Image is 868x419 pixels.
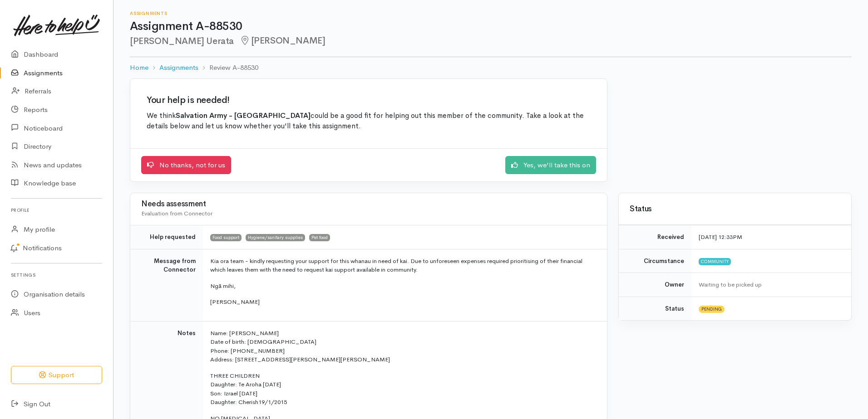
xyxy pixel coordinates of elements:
span: [PERSON_NAME] [239,35,325,46]
time: [DATE] 12:33PM [699,233,742,241]
span: Food support [210,234,242,241]
a: Home [130,63,148,73]
h2: [PERSON_NAME] Uerata [130,36,852,46]
span: Hygiene/sanitary supplies [246,234,305,241]
td: Message from Connector [130,249,203,321]
nav: breadcrumb [130,57,852,78]
span: Community [699,258,731,265]
td: Received [619,225,691,249]
span: Pet food [309,234,330,241]
p: Name: [PERSON_NAME] Date of birth: [DEMOGRAPHIC_DATA] Phone: [PHONE_NUMBER] Address: [STREET_ADDR... [210,329,596,364]
h1: Assignment A-88530 [130,20,852,33]
p: [PERSON_NAME] [210,297,596,307]
h3: Status [630,205,840,214]
td: Owner [619,273,691,297]
b: Salvation Army - [GEOGRAPHIC_DATA] [176,111,311,120]
h2: Your help is needed! [147,95,591,105]
p: Kia ora team - kindly requesting your support for this whanau in need of kai. Due to unforeseen e... [210,257,596,274]
button: Support [11,366,102,385]
a: No thanks, not for us [141,156,231,175]
a: Assignments [159,63,198,73]
p: THREE CHILDREN Daughter: Te Aroha [DATE] Son: Izrael [DATE] Daughter: Cherish19/1/2015 [210,371,596,407]
li: Review A-88530 [198,63,258,73]
h6: Profile [11,204,102,216]
p: We think could be a good fit for helping out this member of the community. Take a look at the det... [147,111,591,132]
td: Circumstance [619,249,691,273]
h3: Needs assessment [141,200,596,209]
div: Waiting to be picked up [699,280,840,289]
td: Status [619,297,691,320]
p: Ngā mihi, [210,282,596,291]
a: Yes, we'll take this on [505,156,596,175]
span: Pending [699,306,725,313]
td: Help requested [130,225,203,249]
h6: Assignments [130,11,852,16]
h6: Settings [11,269,102,281]
span: Evaluation from Connector [141,209,212,217]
